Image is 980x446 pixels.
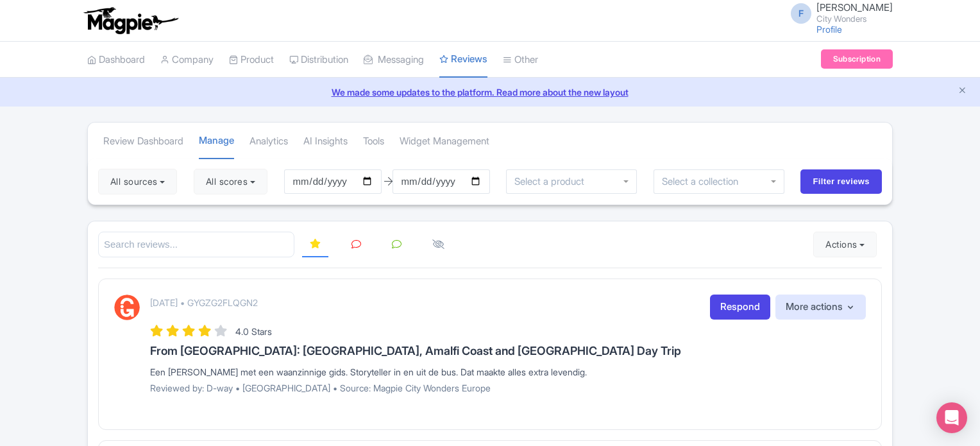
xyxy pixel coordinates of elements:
a: Subscription [821,49,893,69]
input: Select a product [514,176,591,187]
p: Reviewed by: D-way • [GEOGRAPHIC_DATA] • Source: Magpie City Wonders Europe [150,381,866,395]
a: Manage [199,123,234,160]
img: logo-ab69f6fb50320c5b225c76a69d11143b.png [81,6,180,35]
div: Open Intercom Messenger [936,402,967,433]
button: Actions [813,232,877,257]
button: Close announcement [958,84,967,99]
a: Company [160,42,214,78]
a: Messaging [364,42,424,78]
a: Widget Management [400,124,489,159]
input: Filter reviews [800,169,882,194]
a: We made some updates to the platform. Read more about the new layout [8,85,972,99]
a: AI Insights [303,124,348,159]
a: Tools [363,124,384,159]
input: Select a collection [662,176,747,187]
span: [PERSON_NAME] [816,1,893,13]
button: More actions [775,295,866,320]
a: Respond [710,295,770,320]
button: All sources [98,169,177,194]
a: Other [503,42,538,78]
a: Product [229,42,274,78]
span: F [791,3,811,24]
input: Search reviews... [98,232,294,258]
a: Analytics [249,124,288,159]
a: Reviews [439,42,487,78]
h3: From [GEOGRAPHIC_DATA]: [GEOGRAPHIC_DATA], Amalfi Coast and [GEOGRAPHIC_DATA] Day Trip [150,345,866,357]
a: F [PERSON_NAME] City Wonders [783,3,893,23]
a: Review Dashboard [103,124,183,159]
div: Een [PERSON_NAME] met een waanzinnige gids. Storyteller in en uit de bus. Dat maakte alles extra ... [150,365,866,379]
button: All scores [194,169,267,194]
p: [DATE] • GYGZG2FLQGN2 [150,296,258,309]
small: City Wonders [816,15,893,23]
span: 4.0 Stars [235,326,272,337]
img: GetYourGuide Logo [114,295,140,320]
a: Distribution [289,42,348,78]
a: Profile [816,24,842,35]
a: Dashboard [87,42,145,78]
